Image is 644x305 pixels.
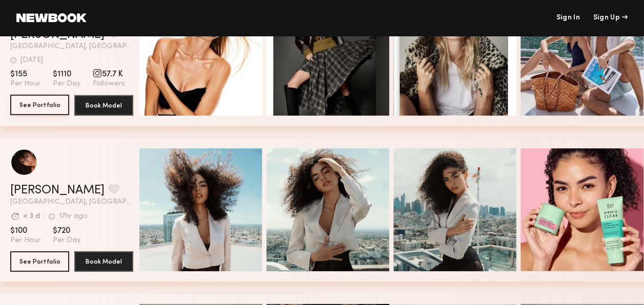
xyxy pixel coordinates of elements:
[10,199,133,206] span: [GEOGRAPHIC_DATA], [GEOGRAPHIC_DATA]
[74,95,133,116] button: Book Model
[593,14,628,21] div: Sign Up
[23,213,40,220] div: < 3 d
[53,236,80,245] span: Per Day
[556,14,579,21] a: Sign In
[53,79,80,89] span: Per Day
[10,69,40,79] span: $155
[10,95,69,115] button: See Portfolio
[53,69,80,79] span: $1110
[10,184,105,197] a: [PERSON_NAME]
[53,226,80,236] span: $720
[10,95,69,116] a: See Portfolio
[20,57,43,64] div: [DATE]
[10,226,40,236] span: $100
[10,79,40,89] span: Per Hour
[59,213,88,220] div: 17hr ago
[74,251,133,272] button: Book Model
[93,79,125,89] span: Followers
[10,251,69,272] button: See Portfolio
[10,43,133,50] span: [GEOGRAPHIC_DATA], [GEOGRAPHIC_DATA]
[10,236,40,245] span: Per Hour
[93,69,125,79] span: 57.7 K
